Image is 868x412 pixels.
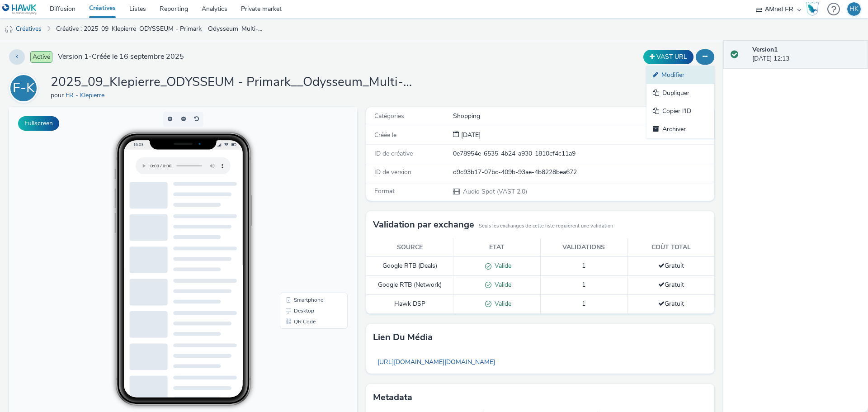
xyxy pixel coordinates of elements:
a: Archiver [646,120,714,138]
th: Etat [453,238,541,257]
span: Gratuit [658,280,684,289]
a: Dupliquer [646,84,714,102]
strong: Version 1 [752,45,778,54]
span: Gratuit [658,299,684,308]
a: FR - Klepierre [66,91,108,99]
button: Fullscreen [18,116,59,131]
div: 0e78954e-6535-4b24-a930-1810cf4c11a9 [453,149,713,158]
div: [DATE] 12:13 [752,45,861,64]
span: ID de créative [374,149,413,158]
span: Catégories [374,112,404,120]
th: Validations [540,238,627,257]
h3: Lien du média [373,331,433,344]
span: Créée le [374,131,396,139]
a: [URL][DOMAIN_NAME][DOMAIN_NAME] [373,353,500,371]
span: Version 1 - Créée le 16 septembre 2025 [58,52,184,62]
div: F-K [13,76,35,101]
img: undefined Logo [2,4,37,15]
div: d9c93b17-07bc-409b-93ae-4b8228bea672 [453,168,713,177]
th: Source [366,238,453,257]
button: VAST URL [643,50,693,64]
a: F-K [9,84,42,92]
span: 16:03 [124,35,134,40]
span: Valide [491,280,511,289]
th: Coût total [627,238,715,257]
span: Smartphone [285,190,314,195]
span: Audio Spot (VAST 2.0) [462,187,527,196]
li: QR Code [273,209,337,220]
h3: Validation par exchange [373,218,474,232]
a: Hawk Academy [806,2,823,16]
div: Création 16 septembre 2025, 12:13 [459,131,481,140]
a: Copier l'ID [646,102,714,120]
li: Desktop [273,198,337,209]
span: Format [374,187,395,195]
h3: Metadata [373,391,412,404]
span: Activé [30,51,52,63]
li: Smartphone [273,187,337,198]
span: 1 [582,261,585,270]
span: QR Code [285,212,307,217]
span: Valide [491,261,511,270]
td: Google RTB (Network) [366,276,453,295]
small: Seuls les exchanges de cette liste requièrent une validation [479,223,613,230]
td: Google RTB (Deals) [366,257,453,276]
div: Dupliquer la créative en un VAST URL [641,50,696,64]
span: Desktop [285,201,305,206]
img: Hawk Academy [806,2,819,16]
span: 1 [582,299,585,308]
a: Modifier [646,66,714,84]
span: Gratuit [658,261,684,270]
img: audio [5,25,14,34]
span: pour [51,91,66,99]
td: Hawk DSP [366,294,453,313]
span: ID de version [374,168,411,176]
span: [DATE] [459,131,481,139]
h1: 2025_09_Klepierre_ODYSSEUM - Primark__Odysseum_Multi-devi_Base_Audio_1x1_1 - $NT$ [51,74,412,91]
div: Shopping [453,112,713,121]
div: HK [849,2,859,16]
a: Créative : 2025_09_Klepierre_ODYSSEUM - Primark__Odysseum_Multi-devi_Base_Audio_1x1_1 - $NT$ [52,18,269,40]
span: 1 [582,280,585,289]
span: Valide [491,299,511,308]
